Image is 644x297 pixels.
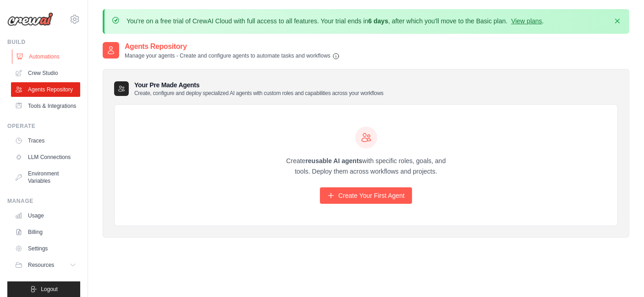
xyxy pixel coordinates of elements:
[125,41,340,52] h2: Agents Repository
[11,82,80,97] a: Agents Repository
[11,66,80,80] a: Crew Studio
[11,99,80,113] a: Tools & Integrations
[134,80,384,97] h3: Your Pre Made Agents
[7,281,80,297] button: Logout
[125,52,340,60] p: Manage your agents - Create and configure agents to automate tasks and workflows
[511,17,542,25] a: View plans
[11,166,80,188] a: Environment Variables
[11,258,80,272] button: Resources
[28,261,54,269] span: Resources
[305,157,362,164] strong: reusable AI agents
[127,16,544,26] p: You're on a free trial of CrewAI Cloud with full access to all features. Your trial ends in , aft...
[278,156,454,177] p: Create with specific roles, goals, and tools. Deploy them across workflows and projects.
[7,122,80,130] div: Operate
[7,12,53,26] img: Logo
[11,225,80,239] a: Billing
[41,286,58,293] span: Logout
[11,133,80,148] a: Traces
[11,208,80,223] a: Usage
[320,187,412,204] a: Create Your First Agent
[11,150,80,164] a: LLM Connections
[12,49,81,64] a: Automations
[7,38,80,46] div: Build
[134,90,384,97] p: Create, configure and deploy specialized AI agents with custom roles and capabilities across your...
[11,241,80,256] a: Settings
[368,17,388,25] strong: 6 days
[7,197,80,205] div: Manage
